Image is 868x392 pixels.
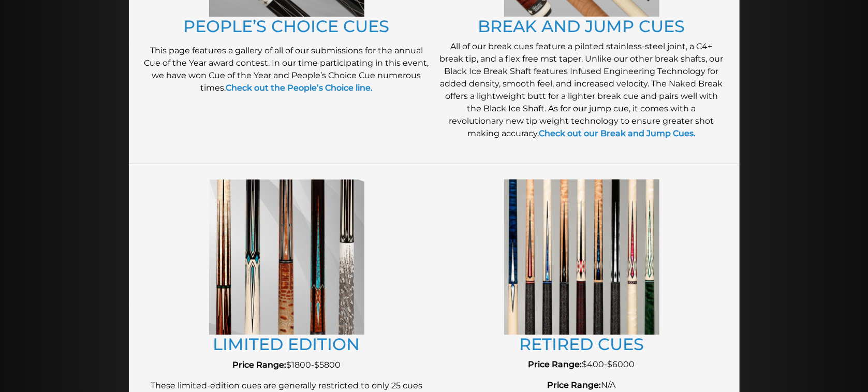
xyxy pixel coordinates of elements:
a: LIMITED EDITION [213,334,360,354]
p: N/A [439,379,724,391]
a: BREAK AND JUMP CUES [478,16,685,36]
p: This page features a gallery of all of our submissions for the annual Cue of the Year award conte... [144,45,429,94]
p: All of our break cues feature a piloted stainless-steel joint, a C4+ break tip, and a flex free m... [439,40,724,140]
strong: Price Range: [528,359,582,369]
a: PEOPLE’S CHOICE CUES [184,16,390,36]
p: $1800-$5800 [144,359,429,371]
a: Check out the People’s Choice line. [226,83,373,93]
a: Check out our Break and Jump Cues. [539,128,696,138]
p: $400-$6000 [439,358,724,371]
a: RETIRED CUES [519,334,644,354]
strong: Price Range: [232,360,286,370]
strong: Price Range: [548,380,601,390]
